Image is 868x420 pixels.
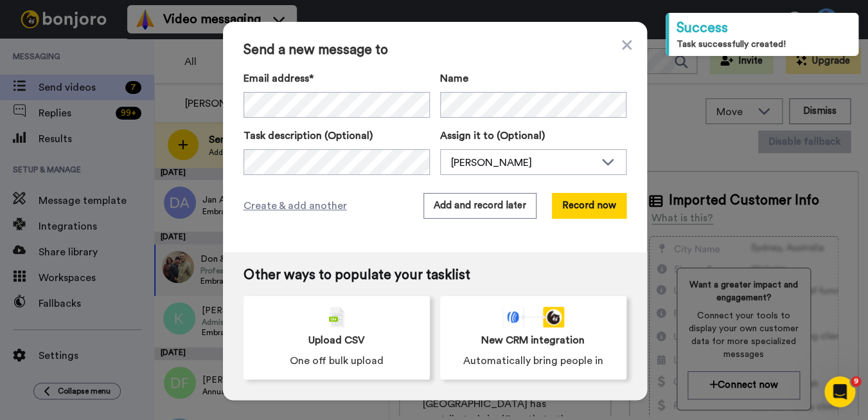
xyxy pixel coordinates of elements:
span: Create & add another [244,198,347,214]
div: [PERSON_NAME] [451,155,595,170]
span: One off bulk upload [290,353,384,369]
div: Task successfully created! [677,38,851,51]
img: csv-grey.png [329,307,344,327]
iframe: Intercom live chat [824,376,855,407]
span: Automatically bring people in [463,353,603,369]
span: Other ways to populate your tasklist [244,268,626,283]
span: New CRM integration [481,333,585,348]
span: Upload CSV [308,333,365,348]
div: Success [677,18,851,38]
label: Assign it to (Optional) [440,128,626,143]
label: Email address* [244,71,430,86]
span: Name [440,71,468,86]
div: animation [502,307,564,327]
span: 9 [851,376,861,387]
button: Add and record later [423,193,536,219]
span: Send a new message to [244,42,626,58]
label: Task description (Optional) [244,128,430,143]
button: Record now [552,193,626,219]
